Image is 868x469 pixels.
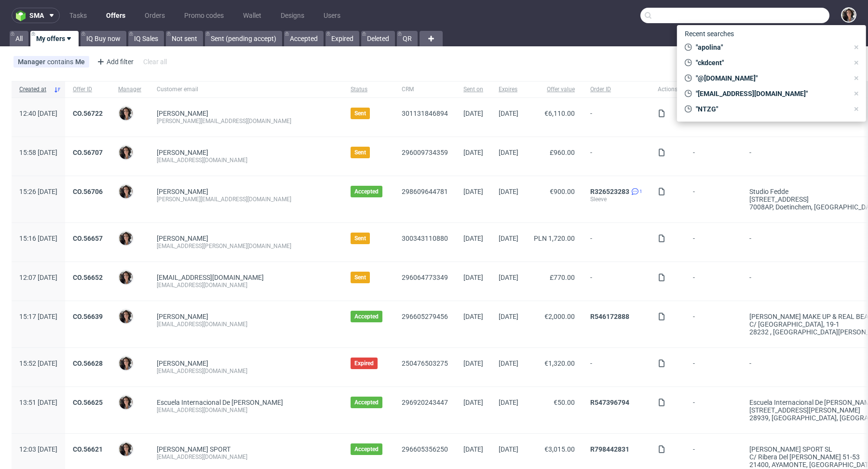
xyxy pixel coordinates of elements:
[119,107,133,120] img: Moreno Martinez Cristina
[544,445,575,453] span: €3,015.00
[590,399,629,406] a: R547396794
[157,156,335,164] div: [EMAIL_ADDRESS][DOMAIN_NAME]
[73,110,103,117] a: CO.56722
[157,445,231,453] a: [PERSON_NAME] SPORT
[351,85,386,94] span: Status
[590,149,642,164] span: -
[544,110,575,117] span: €6,110.00
[639,188,642,195] span: 1
[402,445,448,453] a: 296605356250
[166,31,203,46] a: Not sent
[550,188,575,195] span: €900.00
[499,274,518,281] span: [DATE]
[19,313,57,320] span: 15:17 [DATE]
[354,110,366,117] span: Sent
[64,8,93,23] a: Tasks
[157,453,335,461] div: [EMAIL_ADDRESS][DOMAIN_NAME]
[693,399,734,422] span: -
[463,359,483,367] span: [DATE]
[534,85,575,94] span: Offer value
[402,274,448,281] a: 296064773349
[693,274,734,289] span: -
[402,399,448,406] a: 296920243447
[463,234,483,242] span: [DATE]
[693,359,734,375] span: -
[19,359,57,367] span: 15:52 [DATE]
[590,85,642,94] span: Order ID
[73,188,103,195] a: CO.56706
[658,85,678,94] span: Actions
[119,232,133,245] img: Moreno Martinez Cristina
[119,442,133,456] img: Moreno Martinez Cristina
[499,399,518,406] span: [DATE]
[119,146,133,159] img: Moreno Martinez Cristina
[692,73,849,83] span: "@[DOMAIN_NAME]"
[692,89,849,98] span: "[EMAIL_ADDRESS][DOMAIN_NAME]"
[544,359,575,367] span: €1,320.00
[205,31,282,46] a: Sent (pending accept)
[463,85,483,94] span: Sent on
[119,357,133,370] img: Moreno Martinez Cristina
[157,399,283,406] a: Escuela Internacional De [PERSON_NAME]
[590,234,642,250] span: -
[119,396,133,409] img: Moreno Martinez Cristina
[157,406,335,414] div: [EMAIL_ADDRESS][DOMAIN_NAME]
[29,12,44,19] span: sma
[692,58,849,68] span: "ckdcent"
[237,8,267,23] a: Wallet
[499,445,518,453] span: [DATE]
[354,399,379,406] span: Accepted
[73,445,103,453] a: CO.56621
[402,234,448,242] a: 300343110880
[550,274,575,281] span: £770.00
[554,399,575,406] span: €50.00
[157,242,335,250] div: [EMAIL_ADDRESS][PERSON_NAME][DOMAIN_NAME]
[693,149,734,164] span: -
[692,42,849,52] span: "apolina"
[12,8,60,23] button: sma
[18,58,47,66] span: Manager
[93,54,136,69] div: Add filter
[402,110,448,117] a: 301131846894
[550,149,575,156] span: £960.00
[141,55,169,69] div: Clear all
[590,110,642,125] span: -
[73,274,103,281] a: CO.56652
[157,149,208,156] a: [PERSON_NAME]
[157,281,335,289] div: [EMAIL_ADDRESS][DOMAIN_NAME]
[463,110,483,117] span: [DATE]
[119,185,133,198] img: Moreno Martinez Cristina
[19,188,57,195] span: 15:26 [DATE]
[463,445,483,453] span: [DATE]
[693,188,734,211] span: -
[590,188,629,195] a: R326523283
[354,445,379,453] span: Accepted
[157,274,264,281] span: [EMAIL_ADDRESS][DOMAIN_NAME]
[499,85,518,94] span: Expires
[157,188,208,195] a: [PERSON_NAME]
[19,234,57,242] span: 15:16 [DATE]
[118,85,141,94] span: Manager
[119,310,133,323] img: Moreno Martinez Cristina
[354,359,374,367] span: Expired
[157,195,335,203] div: [PERSON_NAME][EMAIL_ADDRESS][DOMAIN_NAME]
[463,149,483,156] span: [DATE]
[402,188,448,195] a: 298609644781
[325,31,359,46] a: Expired
[693,313,734,336] span: -
[178,8,230,23] a: Promo codes
[499,188,518,195] span: [DATE]
[463,399,483,406] span: [DATE]
[499,234,518,242] span: [DATE]
[128,31,164,46] a: IQ Sales
[19,274,57,281] span: 12:07 [DATE]
[157,110,208,117] a: [PERSON_NAME]
[402,85,448,94] span: CRM
[499,359,518,367] span: [DATE]
[693,234,734,250] span: -
[19,149,57,156] span: 15:58 [DATE]
[16,10,29,21] img: logo
[693,445,734,469] span: -
[157,320,335,328] div: [EMAIL_ADDRESS][DOMAIN_NAME]
[499,110,518,117] span: [DATE]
